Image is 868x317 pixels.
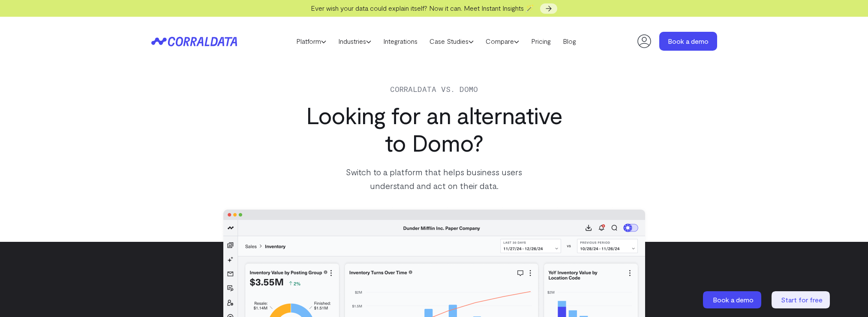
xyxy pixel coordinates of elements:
[703,291,763,308] a: Book a demo
[659,32,717,51] a: Book a demo
[290,35,332,48] a: Platform
[423,35,480,48] a: Case Studies
[772,291,832,308] a: Start for free
[525,35,557,48] a: Pricing
[295,101,573,156] h1: Looking for an alternative to Domo?
[332,35,377,48] a: Industries
[295,83,573,95] p: Corraldata vs. Domo
[781,296,823,304] span: Start for free
[557,35,582,48] a: Blog
[713,296,754,304] span: Book a demo
[311,4,534,12] span: Ever wish your data could explain itself? Now it can. Meet Instant Insights 🪄
[325,165,543,192] p: Switch to a platform that helps business users understand and act on their data.
[480,35,525,48] a: Compare
[377,35,423,48] a: Integrations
